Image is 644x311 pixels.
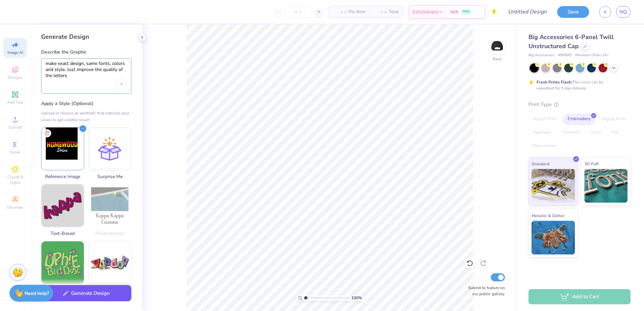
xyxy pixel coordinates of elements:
[503,5,552,19] input: Untitled Design
[41,241,84,284] img: 60s & 70s
[532,160,549,167] span: Standard
[373,8,387,15] span: – –
[558,53,572,58] span: # BX880
[116,78,127,89] div: Upload image
[389,8,399,15] span: Total
[616,6,631,18] a: NQ
[7,50,23,55] span: Image AI
[41,184,84,227] img: Text-Based
[88,230,131,237] span: Photorealistic
[450,8,458,15] span: N/A
[413,8,438,15] span: Est. Delivery
[88,173,131,180] span: Surprise Me
[528,141,561,151] div: Rhinestones
[532,169,575,203] img: Standard
[493,56,502,62] div: Back
[528,101,631,108] div: Print Type
[557,6,589,18] button: Save
[619,8,627,16] span: NQ
[10,149,21,155] span: Greek
[333,8,347,15] span: – –
[584,169,628,203] img: 3D Puff
[490,39,504,53] img: Back
[464,285,505,297] label: Submit to feature on our public gallery.
[41,128,84,170] img: Upload reference
[586,128,605,138] div: Vinyl
[537,79,572,85] strong: Fresh Prints Flash:
[575,53,609,58] span: Minimum Order: 24 +
[584,160,599,167] span: 3D Puff
[41,100,131,107] label: Apply a Style (Optional)
[8,125,22,130] span: Upload
[563,114,595,124] div: Embroidery
[607,128,623,138] div: Foil
[532,212,565,219] span: Metallic & Glitter
[557,128,584,138] div: Transfers
[351,295,362,301] span: 100 %
[7,205,23,210] span: Decorate
[89,241,131,284] img: 80s & 90s
[41,285,131,302] button: Generate Design
[45,61,127,79] textarea: make exact design, same fonts, colors and style. Just improve the quality of the letters
[7,100,23,105] span: Add Text
[8,75,23,80] span: Designs
[41,33,131,41] div: Generate Design
[597,114,630,124] div: Digital Print
[41,49,131,56] label: Describe the Graphic
[285,6,311,18] input: – –
[25,290,49,297] strong: Need help?
[528,114,561,124] div: Screen Print
[349,8,365,15] span: Per Item
[528,33,614,50] span: Big Accessories 6-Panel Twill Unstructured Cap
[89,184,131,227] img: Photorealistic
[41,230,84,237] span: Text-Based
[532,221,575,254] img: Metallic & Glitter
[3,174,27,185] span: Clipart & logos
[537,79,619,91] div: This color can be expedited for 5 day delivery.
[528,53,554,58] span: Big Accessories
[528,128,555,138] div: Applique
[41,110,131,123] div: Upload or choose an aesthetic that matches your vision to get a better result
[462,9,470,14] span: FREE
[41,173,84,180] span: Reference Image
